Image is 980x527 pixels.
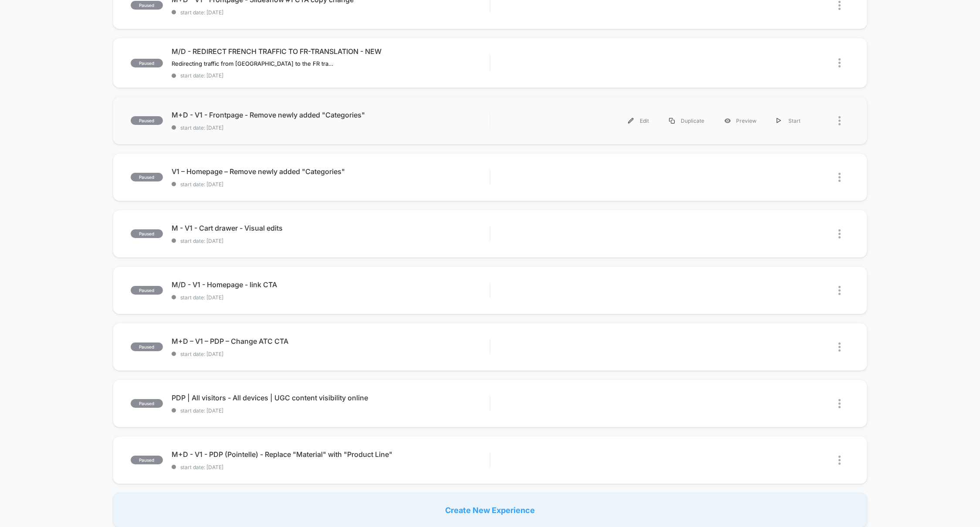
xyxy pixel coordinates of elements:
span: paused [131,229,163,238]
span: M+D - V1 - Frontpage - Remove newly added "Categories" [172,111,490,119]
span: paused [131,456,163,464]
img: menu [628,118,634,124]
span: start date: [DATE] [172,9,490,16]
span: Redirecting traffic from [GEOGRAPHIC_DATA] to the FR translation of the website. [172,60,333,67]
span: M - V1 - Cart drawer - Visual edits [172,224,490,232]
img: close [838,1,841,10]
span: paused [131,1,163,10]
img: close [838,58,841,67]
img: close [838,229,841,238]
img: close [838,286,841,295]
span: paused [131,116,163,125]
span: start date: [DATE] [172,238,490,244]
span: V1 – Homepage – Remove newly added "Categories" [172,167,490,176]
span: M/D - V1 - Homepage - link CTA [172,280,490,289]
span: paused [131,286,163,295]
span: start date: [DATE] [172,351,490,357]
img: close [838,342,841,352]
span: paused [131,173,163,181]
span: PDP | All visitors - All devices | UGC content visibility online [172,393,490,402]
span: start date: [DATE] [172,407,490,414]
span: start date: [DATE] [172,294,490,301]
span: paused [131,399,163,408]
span: start date: [DATE] [172,181,490,188]
span: start date: [DATE] [172,72,490,79]
span: M/D - REDIRECT FRENCH TRAFFIC TO FR-TRANSLATION - NEW [172,47,490,56]
img: close [838,116,841,125]
span: start date: [DATE] [172,464,490,470]
img: close [838,399,841,408]
span: paused [131,342,163,351]
div: Edit [618,111,659,131]
img: close [838,173,841,182]
div: Preview [714,111,767,131]
img: menu [777,118,781,124]
img: menu [669,118,675,124]
img: close [838,456,841,465]
span: M+D – V1 – PDP – Change ATC CTA [172,337,490,346]
span: paused [131,59,163,67]
span: start date: [DATE] [172,124,490,131]
div: Start [767,111,811,131]
div: Duplicate [659,111,714,131]
span: M+D - V1 - PDP (Pointelle) - Replace "Material" with "Product Line" [172,450,490,459]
